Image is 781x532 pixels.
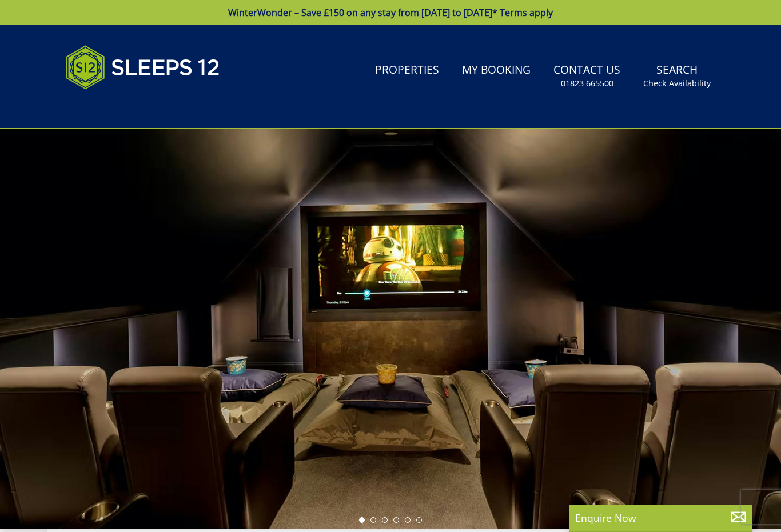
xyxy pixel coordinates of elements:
[66,39,220,96] img: Sleeps 12
[561,78,613,89] small: 01823 665500
[370,58,444,83] a: Properties
[575,510,747,525] p: Enquire Now
[549,58,625,95] a: Contact Us01823 665500
[639,58,715,95] a: SearchCheck Availability
[60,103,180,113] iframe: Customer reviews powered by Trustpilot
[457,58,535,83] a: My Booking
[643,78,711,89] small: Check Availability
